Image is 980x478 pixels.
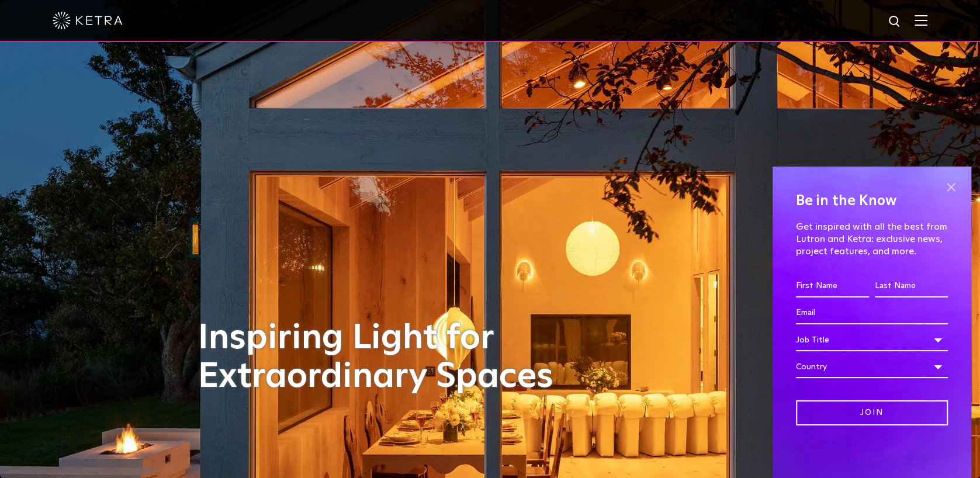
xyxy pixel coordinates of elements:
p: Get inspired with all the best from Lutron and Ketra: exclusive news, project features, and more. [796,221,948,257]
img: Hamburger%20Nav.svg [915,15,927,26]
input: Join [796,400,948,425]
input: First Name [796,275,869,297]
div: Country [796,356,948,378]
h4: Be in the Know [796,190,948,212]
img: search icon [888,15,902,29]
img: ketra-logo-2019-white [53,12,123,29]
div: Job Title [796,329,948,351]
input: Last Name [875,275,948,297]
input: Email [796,302,948,324]
h1: Inspiring Light for Extraordinary Spaces [198,319,578,396]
